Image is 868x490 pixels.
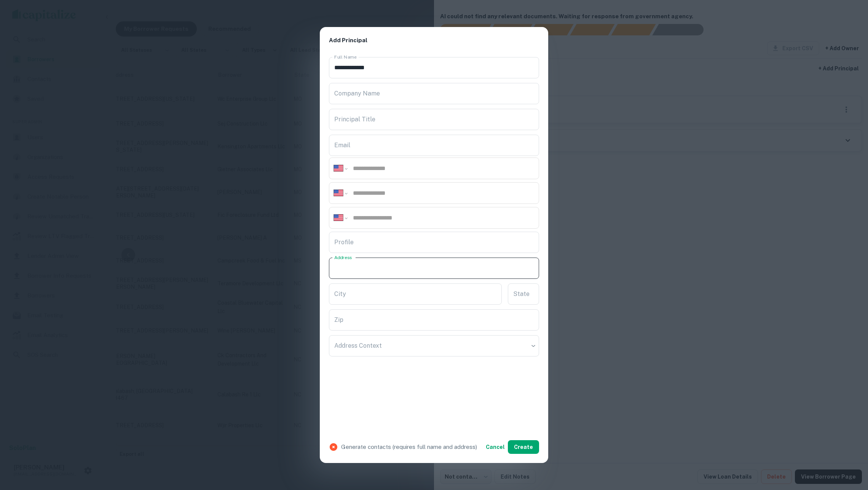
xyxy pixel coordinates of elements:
[341,442,477,452] p: Generate contacts (requires full name and address)
[830,429,868,466] iframe: Chat Widget
[508,440,539,454] button: Create
[483,440,508,454] button: Cancel
[329,335,539,356] div: ​
[334,54,357,60] label: Full Name
[334,254,352,261] label: Address
[320,27,548,54] h2: Add Principal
